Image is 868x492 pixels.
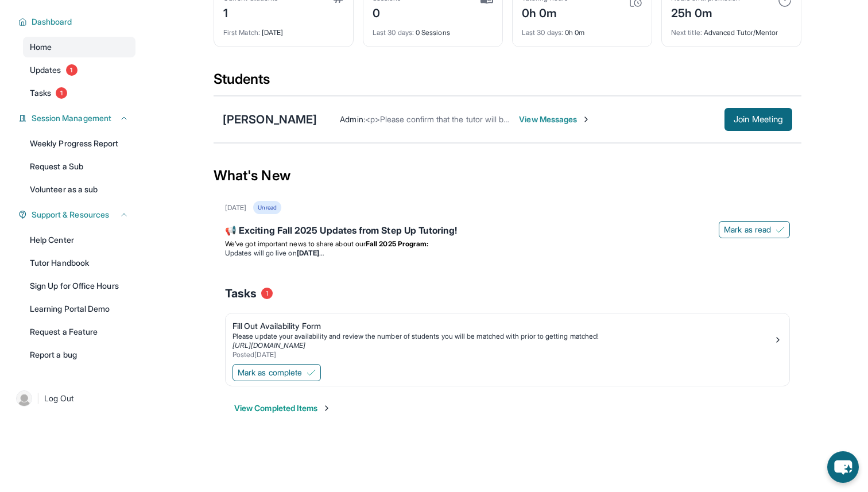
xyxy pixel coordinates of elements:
span: Mark as read [724,224,771,235]
img: user-img [16,390,32,406]
span: Admin : [340,114,365,124]
div: 📢 Exciting Fall 2025 Updates from Step Up Tutoring! [225,223,790,239]
a: Learning Portal Demo [23,299,135,319]
span: Support & Resources [32,209,109,220]
div: 0 Sessions [373,21,493,37]
div: [DATE] [223,21,344,37]
strong: [DATE] [297,249,324,257]
span: Home [30,41,52,53]
img: Mark as read [776,225,785,234]
span: Last 30 days : [522,28,563,37]
span: Updates [30,64,61,76]
a: [URL][DOMAIN_NAME] [232,341,305,350]
div: Posted [DATE] [232,350,773,359]
a: Fill Out Availability FormPlease update your availability and review the number of students you w... [226,313,789,362]
a: Report a bug [23,344,135,365]
a: Tutor Handbook [23,253,135,273]
span: Last 30 days : [373,28,414,37]
div: 0 [373,3,401,21]
a: Volunteer as a sub [23,179,135,200]
a: Updates1 [23,60,135,80]
strong: Fall 2025 Program: [366,239,428,248]
span: 1 [56,87,67,99]
span: Dashboard [32,16,72,28]
a: Help Center [23,230,135,250]
span: Log Out [44,393,74,404]
a: Request a Sub [23,156,135,177]
span: | [37,392,40,405]
div: 0h 0m [522,3,568,21]
img: Chevron-Right [582,115,591,124]
img: Mark as complete [307,368,316,377]
button: Support & Resources [27,209,129,220]
span: Mark as complete [238,367,302,378]
a: Request a Feature [23,321,135,342]
div: 0h 0m [522,21,642,37]
span: Join Meeting [734,116,783,123]
span: View Messages [519,114,591,125]
span: Next title : [671,28,702,37]
li: Updates will go live on [225,249,790,258]
span: We’ve got important news to share about our [225,239,366,248]
div: Advanced Tutor/Mentor [671,21,792,37]
div: [DATE] [225,203,246,212]
div: Unread [253,201,281,214]
span: Tasks [225,285,257,301]
span: First Match : [223,28,260,37]
span: Session Management [32,113,111,124]
span: <p>Please confirm that the tutor will be able to attend your first assigned meeting time before j... [365,114,780,124]
div: [PERSON_NAME] [223,111,317,127]
div: Please update your availability and review the number of students you will be matched with prior ... [232,332,773,341]
button: Session Management [27,113,129,124]
div: 1 [223,3,278,21]
span: Tasks [30,87,51,99]
button: chat-button [827,451,859,483]
a: |Log Out [11,386,135,411]
div: What's New [214,150,801,201]
a: Home [23,37,135,57]
a: Sign Up for Office Hours [23,276,135,296]
a: Weekly Progress Report [23,133,135,154]
button: Dashboard [27,16,129,28]
span: 1 [66,64,77,76]
button: Mark as read [719,221,790,238]
div: Fill Out Availability Form [232,320,773,332]
button: Mark as complete [232,364,321,381]
div: 25h 0m [671,3,740,21]
div: Students [214,70,801,95]
a: Tasks1 [23,83,135,103]
span: 1 [261,288,273,299]
button: View Completed Items [234,402,331,414]
button: Join Meeting [724,108,792,131]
